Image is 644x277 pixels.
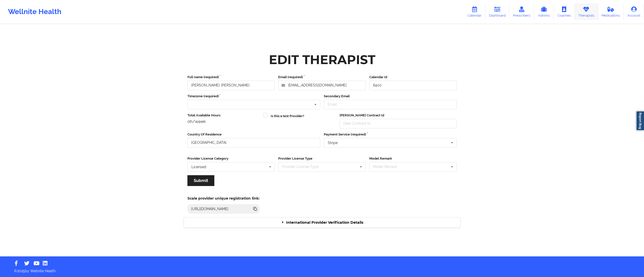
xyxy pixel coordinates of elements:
div: 0h/week [187,119,260,124]
label: Full name (required) [187,75,275,80]
label: Is this a test Provider? [271,114,304,119]
a: Prescribers [509,4,534,20]
label: Provider License Category [187,156,275,161]
label: Email (required) [278,75,366,80]
a: Calendar [464,4,485,20]
a: Account [624,4,644,20]
input: Full name [187,81,275,90]
div: [URL][DOMAIN_NAME] [189,206,231,211]
input: Calendar Id [369,81,457,90]
a: Dashboard [485,4,509,20]
label: Timezone (required) [187,94,320,99]
input: Email [324,100,457,109]
label: Provider License Type [278,156,366,161]
a: Admins [534,4,554,20]
input: Email address [278,81,366,90]
label: Country Of Residence [187,132,320,137]
label: Secondary Email [324,94,457,99]
div: Edit Therapist [269,52,375,68]
a: Report Bug [636,111,644,131]
div: International Provider Verification Details [184,217,460,228]
label: Total Available Hours [187,113,260,118]
a: Coaches [554,4,575,20]
a: Therapists [575,4,598,20]
label: Model Remark [369,156,457,161]
a: Medications [598,4,624,20]
button: Submit [187,175,214,186]
label: Payment Service (required) [324,132,457,137]
input: Deel Contract Id [340,119,457,128]
label: [PERSON_NAME] Contract Id [340,113,457,118]
label: Calendar Id [369,75,457,80]
h5: Scale provider unique registration link: [187,196,260,201]
div: Provider License Type [281,164,326,170]
div: Licensed [191,165,206,169]
div: Stripe [328,141,338,145]
p: © 2025 by Wellnite Health [11,265,633,273]
div: Model Remark [372,164,404,170]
